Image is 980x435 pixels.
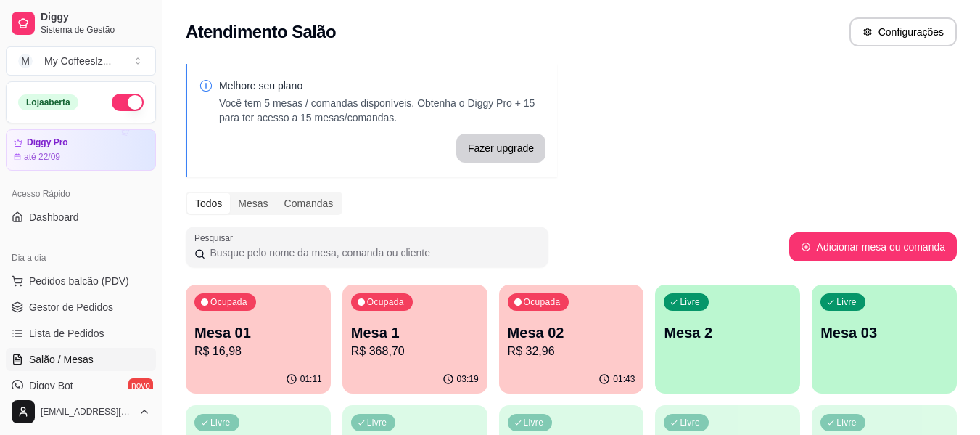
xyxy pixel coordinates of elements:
[29,274,129,288] span: Pedidos balcão (PDV)
[6,206,156,229] a: Dashboard
[219,78,545,93] p: Melhore seu plano
[24,151,60,163] article: até 22/09
[6,46,156,76] button: Select a team
[219,96,545,125] p: Você tem 5 mesas / comandas disponíveis. Obtenha o Diggy Pro + 15 para ter acesso a 15 mesas/coma...
[27,137,68,148] article: Diggy Pro
[18,54,33,68] span: M
[499,285,644,394] button: OcupadaMesa 02R$ 32,9601:43
[613,373,635,385] p: 01:43
[508,343,635,360] p: R$ 32,96
[41,11,150,24] span: Diggy
[187,193,230,214] div: Todos
[230,193,276,214] div: Mesas
[205,245,540,260] input: Pesquisar
[836,296,857,308] p: Livre
[836,417,857,428] p: Livre
[367,296,404,308] p: Ocupada
[210,417,231,428] p: Livre
[680,417,700,428] p: Livre
[194,322,322,343] p: Mesa 01
[849,17,957,46] button: Configurações
[41,406,133,418] span: [EMAIL_ADDRESS][DOMAIN_NAME]
[194,232,238,244] label: Pesquisar
[29,326,104,341] span: Lista de Pedidos
[276,193,342,214] div: Comandas
[6,246,156,269] div: Dia a dia
[29,300,113,314] span: Gestor de Pedidos
[680,296,700,308] p: Livre
[29,378,73,393] span: Diggy Bot
[41,24,150,36] span: Sistema de Gestão
[351,343,479,360] p: R$ 368,70
[524,296,561,308] p: Ocupada
[6,394,156,429] button: [EMAIL_ADDRESS][DOMAIN_NAME]
[6,129,156,171] a: Diggy Proaté 22/09
[6,322,156,345] a: Lista de Pedidos
[524,417,544,428] p: Livre
[457,373,479,385] p: 03:19
[29,210,79,224] span: Dashboard
[342,285,487,394] button: OcupadaMesa 1R$ 368,7003:19
[186,285,331,394] button: OcupadaMesa 01R$ 16,9801:11
[6,269,156,293] button: Pedidos balcão (PDV)
[194,343,322,360] p: R$ 16,98
[6,374,156,397] a: Diggy Botnovo
[664,322,791,343] p: Mesa 2
[820,322,948,343] p: Mesa 03
[44,54,111,68] div: My Coffeeslz ...
[186,20,336,44] h2: Atendimento Salão
[29,352,94,367] span: Salão / Mesas
[6,6,156,41] a: DiggySistema de Gestão
[6,348,156,371] a: Salão / Mesas
[210,296,247,308] p: Ocupada
[351,322,479,343] p: Mesa 1
[18,94,78,110] div: Loja aberta
[655,285,800,394] button: LivreMesa 2
[812,285,957,394] button: LivreMesa 03
[300,373,322,385] p: 01:11
[508,322,635,343] p: Mesa 02
[456,134,545,163] button: Fazer upgrade
[789,232,957,261] button: Adicionar mesa ou comanda
[112,94,144,111] button: Alterar Status
[6,182,156,206] div: Acesso Rápido
[6,296,156,319] a: Gestor de Pedidos
[367,417,387,428] p: Livre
